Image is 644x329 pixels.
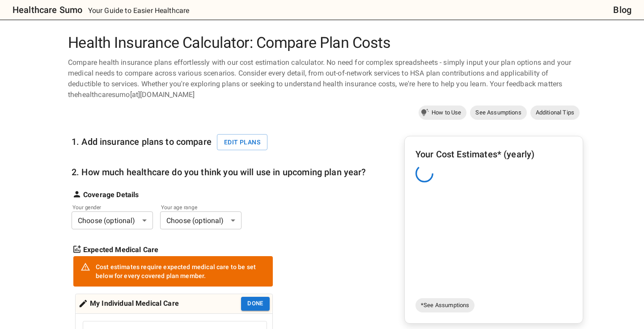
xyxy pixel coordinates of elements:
a: Blog [613,3,631,17]
a: Additional Tips [530,105,580,120]
span: Additional Tips [530,108,580,117]
label: Your age range [161,203,229,211]
a: How to Use [419,105,467,120]
h6: 1. Add insurance plans to compare [72,134,273,151]
button: Done [241,297,270,311]
strong: Coverage Details [83,190,139,200]
h6: Your Cost Estimates* (yearly) [415,147,572,161]
div: Cost estimates require expected medical care to be set below for every covered plan member. [96,259,266,284]
h6: 2. How much healthcare do you think you will use in upcoming plan year? [72,165,366,179]
span: How to Use [426,108,467,117]
a: Healthcare Sumo [5,3,82,17]
button: Edit plans [217,134,267,151]
div: Choose (optional) [72,211,153,229]
h6: Healthcare Sumo [13,3,82,17]
div: Compare health insurance plans effortlessly with our cost estimation calculator. No need for comp... [64,57,580,100]
a: See Assumptions [470,105,526,120]
strong: Expected Medical Care [83,245,158,255]
div: Choose (optional) [160,211,241,229]
div: My Individual Medical Care [78,297,179,311]
a: *See Assumptions [415,298,475,312]
label: Your gender [72,203,140,211]
p: Your Guide to Easier Healthcare [88,5,190,16]
h1: Health Insurance Calculator: Compare Plan Costs [64,34,580,52]
span: See Assumptions [470,108,526,117]
span: *See Assumptions [415,301,475,310]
